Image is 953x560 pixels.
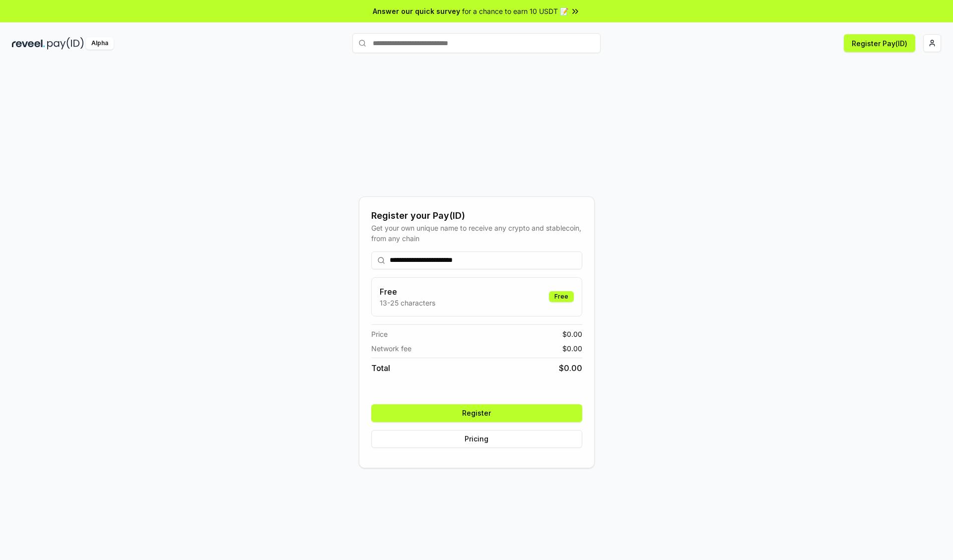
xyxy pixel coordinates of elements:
[371,404,582,422] button: Register
[562,343,582,354] span: $ 0.00
[549,291,574,302] div: Free
[86,37,114,50] div: Alpha
[462,6,568,16] span: for a chance to earn 10 USDT 📝
[47,37,84,50] img: pay_id
[371,343,411,354] span: Network fee
[373,6,460,16] span: Answer our quick survey
[371,223,582,244] div: Get your own unique name to receive any crypto and stablecoin, from any chain
[380,298,435,308] p: 13-25 characters
[12,37,45,50] img: reveel_dark
[844,34,915,52] button: Register Pay(ID)
[371,362,390,374] span: Total
[371,329,388,339] span: Price
[562,329,582,339] span: $ 0.00
[371,430,582,448] button: Pricing
[371,209,582,223] div: Register your Pay(ID)
[559,362,582,374] span: $ 0.00
[380,286,435,298] h3: Free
